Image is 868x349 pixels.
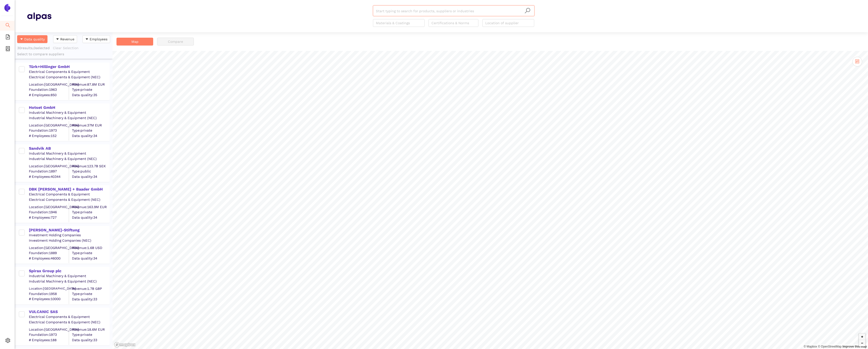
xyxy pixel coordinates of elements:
[29,174,69,179] span: # Employees: 40344
[53,44,82,52] button: Clear Selection
[29,105,109,110] div: Hotset GmbH
[29,123,69,128] div: Location: [GEOGRAPHIC_DATA]
[20,37,23,41] span: caret-down
[72,174,109,179] span: Data quality: 34
[72,128,109,133] span: Type: private
[29,146,109,151] div: Sandvik AB
[29,315,109,319] div: Electrical Components & Equipment
[72,164,109,169] div: Revenue: 123.7B SEK
[72,338,109,342] span: Data quality: 33
[3,4,11,12] img: Logo
[5,21,10,31] span: search
[29,279,109,284] div: Industrial Machinery & Equipment (NEC)
[131,39,139,44] span: Map
[29,157,109,161] div: Industrial Machinery & Equipment (NEC)
[85,37,89,41] span: caret-down
[29,92,69,97] span: # Employees: 850
[859,334,865,340] button: Zoom in
[72,82,109,87] div: Revenue: 87.8M EUR
[72,286,109,291] div: Revenue: 1.7B GBP
[29,286,69,291] div: Location: [GEOGRAPHIC_DATA]
[114,342,136,348] a: Mapbox logo
[29,327,69,332] div: Location: [GEOGRAPHIC_DATA]
[72,245,109,250] div: Revenue: 1.6B USD
[29,256,69,261] span: # Employees: 46000
[72,256,109,261] span: Data quality: 34
[29,238,109,243] div: Investment Holding Companies (NEC)
[116,38,153,45] button: Map
[29,128,69,133] span: Foundation: 1973
[29,151,109,156] div: Industrial Machinery & Equipment
[72,327,109,332] div: Revenue: 18.6M EUR
[29,110,109,115] div: Industrial Machinery & Equipment
[29,320,109,325] div: Electrical Components & Equipment (NEC)
[72,332,109,337] span: Type: private
[29,291,69,296] span: Foundation: 1958
[29,87,69,92] span: Foundation: 1963
[5,33,10,43] span: file-add
[24,36,45,42] span: Data quality
[5,336,10,346] span: setting
[524,8,531,14] span: search
[855,59,859,64] span: control
[17,52,110,57] div: Select to compare suppliers
[29,75,109,80] div: Electrical Components & Equipment (NEC)
[72,251,109,256] span: Type: private
[29,210,69,215] span: Foundation: 1946
[29,297,69,302] span: # Employees: 10000
[29,69,109,74] div: Electrical Components & Equipment
[5,45,10,54] span: container
[29,164,69,169] div: Location: [GEOGRAPHIC_DATA]
[72,92,109,97] span: Data quality: 35
[29,82,69,87] div: Location: [GEOGRAPHIC_DATA]
[72,133,109,138] span: Data quality: 34
[17,46,50,50] span: 30 results, 0 selected
[29,116,109,121] div: Industrial Machinery & Equipment (NEC)
[29,268,109,274] div: Spirax Group plc
[29,233,109,238] div: Investment Holding Companies
[29,197,109,202] div: Electrical Components & Equipment (NEC)
[29,309,109,315] div: VULCANIC SAS
[29,215,69,220] span: # Employees: 727
[90,36,107,42] span: Employees
[56,37,59,41] span: caret-down
[29,133,69,138] span: # Employees: 152
[29,204,69,209] div: Location: [GEOGRAPHIC_DATA]
[17,35,47,43] button: caret-downData quality
[29,245,69,250] div: Location: [GEOGRAPHIC_DATA]
[29,187,109,192] div: DBK [PERSON_NAME] + Baader GmbH
[27,10,51,23] img: Homepage
[29,64,109,69] div: Türk+Hillinger GmbH
[29,227,109,233] div: [PERSON_NAME]-Stiftung
[29,274,109,279] div: Industrial Machinery & Equipment
[72,123,109,128] div: Revenue: 37M EUR
[72,215,109,220] span: Data quality: 34
[29,251,69,256] span: Foundation: 1889
[72,210,109,215] span: Type: private
[60,36,74,42] span: Revenue
[72,169,109,174] span: Type: public
[29,338,69,342] span: # Employees: 188
[72,292,109,296] span: Type: private
[72,87,109,92] span: Type: private
[29,332,69,337] span: Foundation: 1973
[859,340,865,346] button: Zoom out
[82,35,110,43] button: caret-downEmployees
[72,204,109,209] div: Revenue: 163.9M EUR
[29,192,109,197] div: Electrical Components & Equipment
[72,297,109,302] span: Data quality: 33
[53,35,77,43] button: caret-downRevenue
[29,169,69,174] span: Foundation: 1897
